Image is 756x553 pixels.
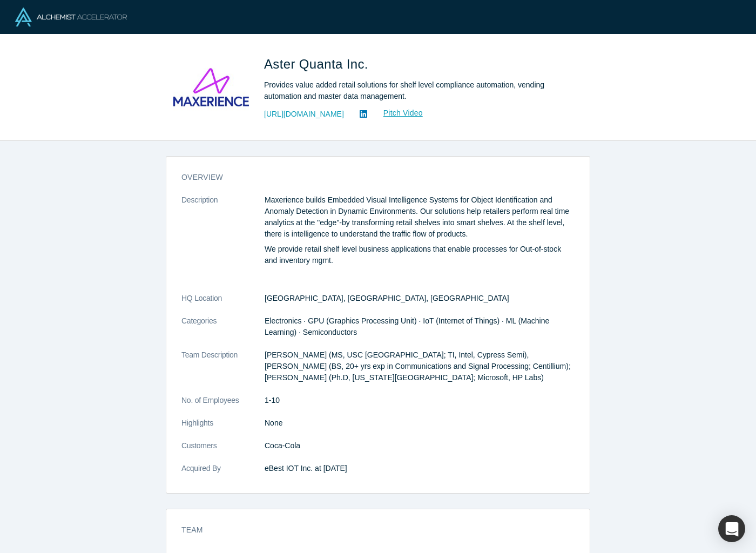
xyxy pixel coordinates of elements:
h3: Team [181,524,559,536]
dt: Acquired By [181,463,265,485]
dt: Description [181,194,265,293]
dt: Highlights [181,417,265,440]
span: Electronics · GPU (Graphics Processing Unit) · IoT (Internet of Things) · ML (Machine Learning) ·... [265,316,549,336]
dt: Categories [181,315,265,349]
h3: overview [181,172,559,183]
span: Aster Quanta Inc. [264,57,372,71]
dt: No. of Employees [181,395,265,417]
dt: Customers [181,440,265,463]
dd: [GEOGRAPHIC_DATA], [GEOGRAPHIC_DATA], [GEOGRAPHIC_DATA] [265,293,575,304]
img: Alchemist Logo [15,8,127,26]
p: [PERSON_NAME] (MS, USC [GEOGRAPHIC_DATA]; TI, Intel, Cypress Semi), [PERSON_NAME] (BS, 20+ yrs ex... [265,349,575,383]
dt: Team Description [181,349,265,395]
dd: 1-10 [265,395,575,406]
a: [URL][DOMAIN_NAME] [264,109,344,120]
dd: Coca-Cola [265,440,575,451]
dt: HQ Location [181,293,265,315]
p: Maxerience builds Embedded Visual Intelligence Systems for Object Identification and Anomaly Dete... [265,194,575,240]
p: We provide retail shelf level business applications that enable processes for Out-of-stock and in... [265,244,575,266]
p: None [265,417,575,429]
a: Pitch Video [372,107,423,119]
div: Provides value added retail solutions for shelf level compliance automation, vending automation a... [264,79,566,102]
img: Aster Quanta Inc.'s Logo [173,50,249,125]
dd: eBest IOT Inc. at [DATE] [265,463,575,474]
